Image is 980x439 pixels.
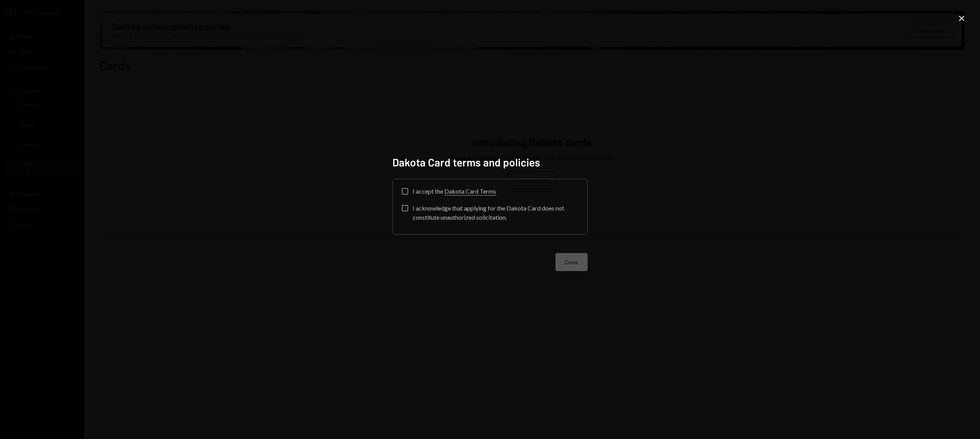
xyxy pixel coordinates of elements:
button: I acknowledge that applying for the Dakota Card does not constitute unauthorized solicitation. [402,205,408,211]
div: I accept the [413,187,496,196]
a: Dakota Card Terms [444,187,496,196]
button: I accept the Dakota Card Terms [402,188,408,194]
h2: Dakota Card terms and policies [392,155,588,170]
div: I acknowledge that applying for the Dakota Card does not constitute unauthorized solicitation. [413,204,578,222]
